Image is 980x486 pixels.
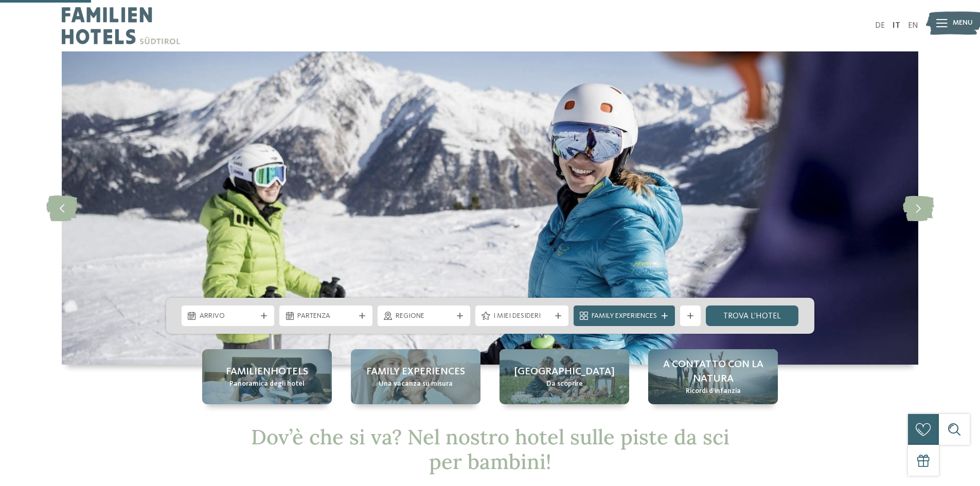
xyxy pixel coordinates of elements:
a: Hotel sulle piste da sci per bambini: divertimento senza confini Familienhotels Panoramica degli ... [202,349,332,404]
span: Una vacanza su misura [379,379,453,389]
span: A contatto con la natura [658,357,768,386]
a: DE [875,22,885,30]
a: IT [893,22,900,30]
span: Familienhotels [226,365,308,379]
span: Panoramica degli hotel [229,379,305,389]
a: EN [908,22,918,30]
span: Menu [953,18,973,28]
span: Da scoprire [546,379,583,389]
span: Family experiences [366,365,465,379]
a: Hotel sulle piste da sci per bambini: divertimento senza confini A contatto con la natura Ricordi... [648,349,778,404]
span: Dov’è che si va? Nel nostro hotel sulle piste da sci per bambini! [251,424,729,475]
span: [GEOGRAPHIC_DATA] [514,365,615,379]
span: I miei desideri [493,311,550,321]
span: Regione [396,311,453,321]
span: Arrivo [200,311,257,321]
a: trova l’hotel [706,305,799,326]
span: Ricordi d’infanzia [686,386,741,397]
a: Hotel sulle piste da sci per bambini: divertimento senza confini [GEOGRAPHIC_DATA] Da scoprire [500,349,629,404]
span: Family Experiences [592,311,657,321]
img: Hotel sulle piste da sci per bambini: divertimento senza confini [62,51,918,365]
a: Hotel sulle piste da sci per bambini: divertimento senza confini Family experiences Una vacanza s... [351,349,480,404]
span: Partenza [297,311,354,321]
